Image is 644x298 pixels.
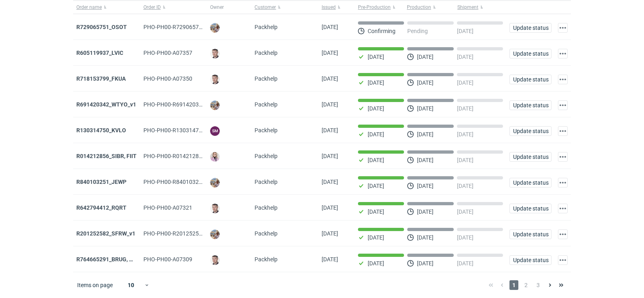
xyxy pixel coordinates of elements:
[210,204,220,213] img: Maciej Sikora
[509,255,551,265] button: Update status
[355,1,405,14] button: Pre-Production
[322,50,338,56] span: 10/10/2025
[322,204,338,211] span: 03/10/2025
[509,280,518,290] span: 1
[210,126,220,136] figcaption: SM
[417,234,434,241] p: [DATE]
[76,179,126,185] a: R840103251_JEWP
[210,255,220,265] img: Maciej Sikora
[76,4,102,10] span: Order name
[509,100,551,110] button: Update status
[513,25,548,31] span: Update status
[513,206,548,211] span: Update status
[210,100,220,110] img: Michał Palasek
[140,1,207,14] button: Order ID
[558,100,568,110] button: Actions
[322,179,338,185] span: 03/10/2025
[558,255,568,265] button: Actions
[143,256,192,263] span: PHO-PH00-A07309
[368,105,384,112] p: [DATE]
[255,179,278,185] span: Packhelp
[76,24,127,30] a: R729065751_OSOT
[417,105,434,112] p: [DATE]
[255,256,278,263] span: Packhelp
[457,105,474,112] p: [DATE]
[368,54,384,60] p: [DATE]
[76,204,126,211] strong: R642794412_RQRT
[509,75,551,84] button: Update status
[76,50,123,56] strong: R605119937_LVIC
[457,54,474,60] p: [DATE]
[368,28,396,34] p: Confirming
[322,75,338,82] span: 09/10/2025
[558,75,568,84] button: Actions
[318,1,355,14] button: Issued
[143,204,192,211] span: PHO-PH00-A07321
[210,229,220,239] img: Michał Palasek
[143,101,232,108] span: PHO-PH00-R691420342_WTYO_V1
[457,28,474,34] p: [DATE]
[76,101,136,108] a: R691420342_WTYO_v1
[322,101,338,108] span: 08/10/2025
[77,281,113,289] span: Items on page
[509,126,551,136] button: Update status
[255,127,278,133] span: Packhelp
[407,28,428,34] p: Pending
[76,127,126,133] strong: R130314750_KVLO
[513,102,548,108] span: Update status
[322,256,338,263] span: 01/10/2025
[143,230,232,237] span: PHO-PH00-R201252582_SFRW_V1
[210,4,224,10] span: Owner
[322,4,336,10] span: Issued
[457,79,474,86] p: [DATE]
[417,260,434,267] p: [DATE]
[534,280,543,290] span: 3
[509,178,551,188] button: Update status
[457,157,474,163] p: [DATE]
[143,153,232,159] span: PHO-PH00-R014212856_SIBR,-FIIT
[457,4,478,10] span: Shipment
[255,4,276,10] span: Customer
[143,4,161,10] span: Order ID
[255,230,278,237] span: Packhelp
[509,204,551,213] button: Update status
[210,178,220,188] img: Michał Palasek
[456,1,506,14] button: Shipment
[143,24,222,30] span: PHO-PH00-R729065751_OSOT
[457,131,474,138] p: [DATE]
[368,183,384,189] p: [DATE]
[407,4,431,10] span: Production
[143,75,192,82] span: PHO-PH00-A07350
[255,101,278,108] span: Packhelp
[358,4,391,10] span: Pre-Production
[513,231,548,237] span: Update status
[513,77,548,82] span: Update status
[417,54,434,60] p: [DATE]
[368,260,384,267] p: [DATE]
[251,1,318,14] button: Customer
[76,153,137,159] a: R014212856_SIBR, FIIT
[76,75,126,82] a: R718153799_FKUA
[73,1,140,14] button: Order name
[457,183,474,189] p: [DATE]
[417,183,434,189] p: [DATE]
[417,157,434,163] p: [DATE]
[255,204,278,211] span: Packhelp
[558,49,568,58] button: Actions
[513,154,548,160] span: Update status
[210,75,220,84] img: Maciej Sikora
[322,153,338,159] span: 06/10/2025
[368,157,384,163] p: [DATE]
[368,79,384,86] p: [DATE]
[513,257,548,263] span: Update status
[558,204,568,213] button: Actions
[457,260,474,267] p: [DATE]
[558,152,568,162] button: Actions
[255,50,278,56] span: Packhelp
[509,49,551,58] button: Update status
[76,230,135,237] a: R201252582_SFRW_v1
[509,23,551,33] button: Update status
